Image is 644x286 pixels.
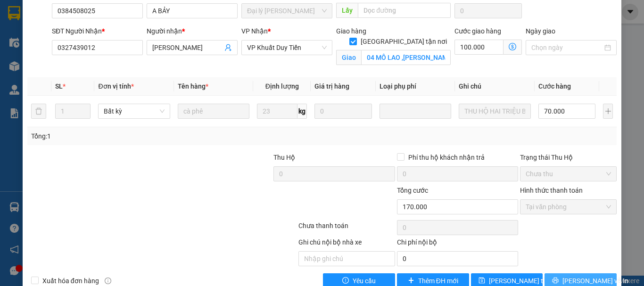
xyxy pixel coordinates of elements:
label: Hình thức thanh toán [520,187,583,194]
span: Tại văn phòng [526,200,611,214]
span: [PERSON_NAME] thay đổi [489,276,564,286]
div: Tổng: 1 [31,131,249,141]
span: Thêm ĐH mới [418,276,458,286]
span: info-circle [105,278,111,284]
span: SL [55,82,63,90]
span: Đơn vị tính [98,82,133,90]
span: VP Khuất Duy Tiến [247,41,327,55]
input: Dọc đường [358,3,451,18]
span: Phí thu hộ khách nhận trả [405,152,488,163]
span: exclamation-circle [342,277,349,285]
span: VP Nhận [241,27,268,35]
div: Chi phí nội bộ [397,237,518,251]
span: dollar-circle [509,43,516,50]
span: plus [408,277,414,285]
input: Nhập ghi chú [298,251,395,266]
div: Ghi chú nội bộ nhà xe [298,237,395,251]
div: SĐT Người Nhận [52,26,143,36]
li: [PERSON_NAME], [PERSON_NAME] [88,23,394,35]
span: save [479,277,485,285]
label: Cước giao hàng [454,27,501,35]
span: Chưa thu [526,167,611,181]
span: Yêu cầu [353,276,376,286]
input: Cước lấy hàng [454,3,522,18]
button: delete [31,104,46,119]
span: Tên hàng [178,82,208,90]
span: Xuất hóa đơn hàng [39,276,103,286]
span: Cước hàng [538,82,571,90]
span: Lấy [336,3,358,18]
div: Trạng thái Thu Hộ [520,152,617,163]
img: logo.jpg [12,12,59,59]
input: VD: Bàn, Ghế [178,104,249,119]
span: Thu Hộ [273,154,295,161]
span: Định lượng [265,82,299,90]
li: Hotline: 02386655777, 02462925925, 0944789456 [88,35,394,47]
span: [PERSON_NAME] và In [562,276,628,286]
div: Chưa thanh toán [297,221,396,237]
span: Bất kỳ [104,104,164,118]
button: plus [603,104,613,119]
span: [GEOGRAPHIC_DATA] tận nơi [357,36,451,47]
b: GỬI : VP Cửa Lò [12,68,105,84]
th: Loại phụ phí [376,77,455,96]
input: Cước giao hàng [454,40,504,55]
input: Giao tận nơi [361,50,451,65]
span: Tổng cước [397,187,428,194]
span: Giao hàng [336,27,366,35]
span: kg [297,104,307,119]
span: Đại lý Nghi Hải [247,4,327,18]
input: Ghi Chú [459,104,530,119]
span: Giao [336,50,361,65]
div: Người nhận [147,26,238,36]
th: Ghi chú [455,77,534,96]
span: Giá trị hàng [314,82,349,90]
label: Ngày giao [526,27,555,35]
span: user-add [224,44,232,51]
input: Ngày giao [531,42,603,53]
input: 0 [314,104,372,119]
span: printer [552,277,559,285]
